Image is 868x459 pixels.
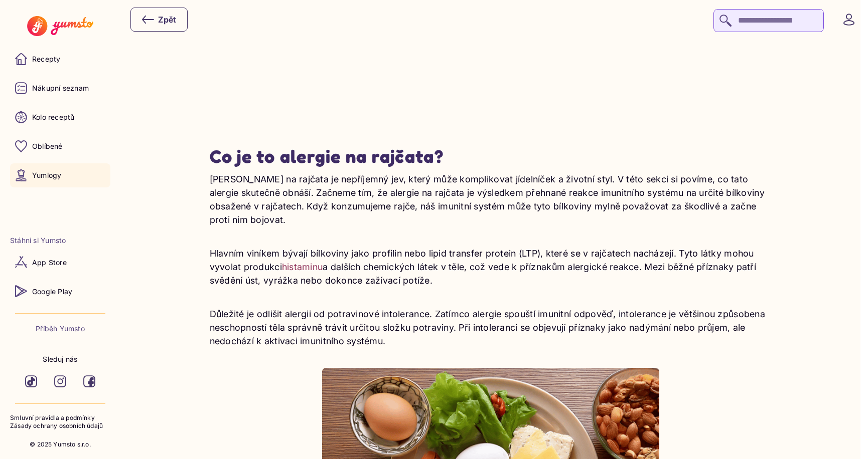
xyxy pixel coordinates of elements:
p: Yumlogy [32,170,61,180]
p: [PERSON_NAME] na rajčata je nepříjemný jev, který může komplikovat jídelníček a životní styl. V t... [210,172,772,226]
p: © 2025 Yumsto s.r.o. [30,440,91,449]
p: Kolo receptů [32,112,75,122]
p: Recepty [32,54,60,64]
p: Nákupní seznam [32,83,89,93]
p: Google Play [32,287,72,297]
a: App Store [10,250,110,274]
iframe: Advertisement [210,46,772,115]
p: Hlavním viníkem bývají bílkoviny jako profilin nebo lipid transfer protein (LTP), které se v rajč... [210,247,772,287]
a: Recepty [10,47,110,71]
p: Sleduj nás [43,354,77,364]
a: Nákupní seznam [10,76,110,100]
img: Yumsto logo [27,16,93,36]
li: Stáhni si Yumsto [10,236,110,246]
p: Oblíbené [32,141,63,151]
div: Zpět [142,14,176,26]
button: Zpět [130,8,188,32]
a: Yumlogy [10,163,110,187]
a: histaminu [282,262,323,272]
a: Kolo receptů [10,105,110,129]
a: Oblíbené [10,134,110,158]
a: Google Play [10,279,110,303]
p: App Store [32,258,67,268]
a: Zásady ochrany osobních údajů [10,422,110,430]
a: Příběh Yumsto [36,324,85,334]
p: Důležité je odlišit alergii od potravinové intolerance. Zatímco alergie spouští imunitní odpověď,... [210,307,772,348]
a: Smluvní pravidla a podmínky [10,414,110,422]
h2: Co je to alergie na rajčata? [210,145,772,167]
